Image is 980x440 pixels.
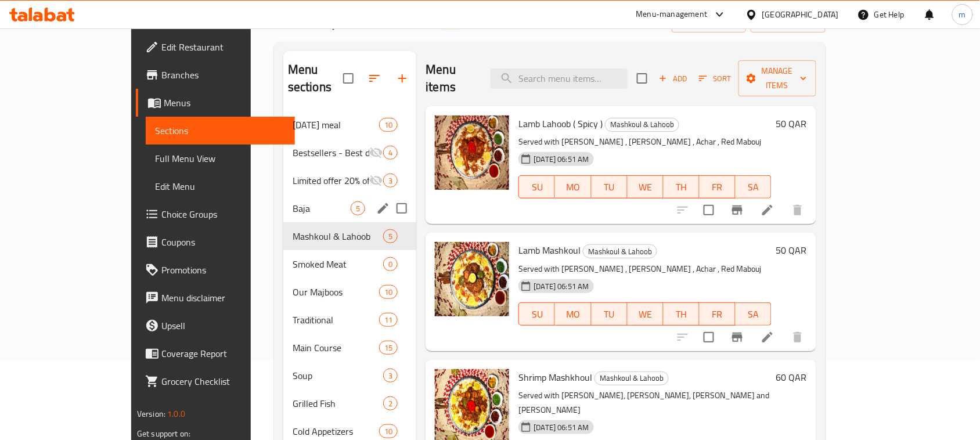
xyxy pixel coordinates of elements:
a: Coverage Report [136,340,295,367]
span: 15 [380,342,397,354]
button: FR [700,175,736,199]
div: Soup [293,369,383,383]
div: Mashkoul & Lahoob [605,118,679,132]
span: 3 [384,175,397,186]
input: search [491,68,628,89]
span: [DATE] meal [293,118,379,132]
span: Cold Appetizers [293,424,379,438]
span: Coverage Report [161,347,286,360]
span: Lamb Lahoob ( Spicy ) [518,115,603,132]
span: FR [704,306,731,323]
span: Branches [161,68,286,82]
div: Mashkoul & Lahoob [583,244,657,258]
span: 0 [384,259,397,270]
div: items [379,118,398,132]
span: 11 [380,315,397,326]
div: Limited offer 20% off3 [283,167,417,194]
span: MO [560,179,586,196]
button: Add section [388,64,416,92]
span: Mashkoul & Lahoob [606,118,679,131]
button: TH [664,302,700,326]
img: Lamb Lahoob ( Spicy ) [435,116,509,190]
h6: 50 QAR [776,116,807,132]
h2: Menu items [426,61,477,96]
span: Sections [155,124,286,138]
span: Mashkoul & Lahoob [583,245,657,258]
span: Menu disclaimer [161,291,286,305]
span: 10 [380,287,397,298]
span: SU [524,306,550,323]
span: [DATE] 06:51 AM [529,154,593,165]
span: Coupons [161,235,286,249]
button: FR [700,302,736,326]
button: Branch-specific-item [723,323,751,351]
a: Full Menu View [146,145,295,172]
div: Main Course15 [283,334,417,362]
span: Version: [137,406,165,421]
img: Lamb Mashkoul [435,242,509,316]
a: Branches [136,61,295,89]
span: Limited offer 20% off [293,174,369,187]
div: items [351,201,365,215]
span: [DATE] 06:51 AM [529,422,593,433]
h2: Menu sections [288,61,344,96]
span: Choice Groups [161,207,286,221]
span: Select to update [697,198,721,222]
span: Add item [654,70,691,88]
button: TH [664,175,700,199]
span: m [959,8,966,21]
span: Add [657,72,689,85]
div: Grilled Fish2 [283,389,417,417]
a: Menus [136,89,295,117]
button: SA [736,175,772,199]
div: Soup3 [283,362,417,389]
span: 5 [351,203,365,214]
svg: Inactive section [369,146,383,160]
p: Served with [PERSON_NAME] , [PERSON_NAME] , Achar , Red Mabouj [518,262,772,276]
span: Traditional [293,313,379,327]
span: SA [740,306,767,323]
span: Lamb Mashkoul [518,241,581,259]
span: Select all sections [336,66,361,91]
button: TU [592,302,628,326]
span: Our Majboos [293,285,379,299]
div: items [379,313,398,327]
a: Grocery Checklist [136,367,295,395]
span: Grilled Fish [293,396,383,410]
span: 4 [384,147,397,158]
a: Upsell [136,312,295,340]
span: Sort items [691,70,738,88]
span: WE [632,179,659,196]
span: Upsell [161,319,286,333]
div: items [383,396,398,410]
span: WE [632,306,659,323]
span: SU [524,179,550,196]
button: delete [784,196,812,224]
div: Baja5edit [283,194,417,222]
svg: Inactive section [369,174,383,187]
a: Edit menu item [761,330,774,344]
span: Manage items [748,64,807,93]
div: items [379,424,398,438]
h6: 50 QAR [776,242,807,258]
div: items [379,341,398,355]
a: Sections [146,117,295,145]
div: items [379,285,398,299]
button: Branch-specific-item [723,196,751,224]
span: Shrimp Mashkhoul [518,369,592,386]
div: Menu-management [636,8,708,21]
span: 2 [384,398,397,409]
span: Edit Restaurant [161,40,286,54]
div: Ramadan meal [293,118,379,132]
span: Mashkoul & Lahoob [595,372,668,385]
button: MO [555,302,591,326]
div: Our Majboos10 [283,278,417,306]
a: Edit Menu [146,172,295,200]
span: Main Course [293,341,379,355]
span: 1.0.0 [167,406,185,421]
h6: 60 QAR [776,369,807,385]
a: Coupons [136,228,295,256]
